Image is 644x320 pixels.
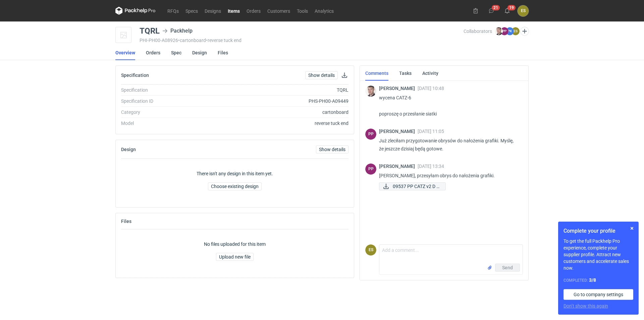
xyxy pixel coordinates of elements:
[520,27,529,36] button: Edit collaborators
[418,164,444,169] span: [DATE] 13:34
[121,98,212,104] div: Specification ID
[316,145,348,153] a: Show details
[212,109,348,116] div: cartonboard
[422,66,438,81] a: Activity
[264,7,293,15] a: Customers
[204,241,266,247] p: No files uploaded for this item
[208,182,262,190] button: Choose existing design
[305,71,338,79] a: Show details
[512,27,520,35] figcaption: ES
[140,38,464,43] div: PHI-PH00-A08926
[121,87,212,93] div: Specification
[212,120,348,127] div: reverse tuck end
[293,7,311,15] a: Tools
[365,164,376,175] figcaption: PP
[212,98,348,104] div: PHS-PH00-A09449
[500,27,508,35] figcaption: PP
[365,164,376,175] div: Paulina Pander
[589,277,596,283] strong: 3 / 8
[121,73,149,78] h2: Specification
[365,244,376,256] div: Elżbieta Sybilska
[502,5,513,16] button: 19
[115,7,156,15] svg: Packhelp Pro
[464,29,492,34] span: Collaborators
[146,45,160,60] a: Orders
[495,264,520,272] button: Send
[162,27,193,35] div: Packhelp
[563,227,633,235] h1: Complete your profile
[182,7,201,15] a: Specs
[365,129,376,140] figcaption: PP
[379,137,518,153] p: Już zleciłam przygotowanie obrysów do nałożenia grafiki. Myślę, że jeszcze dzisiaj będą gotowe.
[206,38,241,43] span: • reverse tuck end
[121,219,131,224] h2: Files
[365,66,388,81] a: Comments
[628,224,636,232] button: Skip for now
[518,5,529,16] div: Elżbieta Sybilska
[506,27,514,35] figcaption: PK
[379,86,418,91] span: [PERSON_NAME]
[563,238,633,271] p: To get the full Packhelp Pro experience, complete your supplier profile. Attract new customers an...
[121,109,212,116] div: Category
[216,253,254,261] button: Upload new file
[201,7,224,15] a: Designs
[197,170,273,177] p: There isn't any design in this item yet.
[212,87,348,93] div: TQRL
[219,255,251,259] span: Upload new file
[502,265,513,270] span: Send
[365,244,376,256] figcaption: ES
[243,7,264,15] a: Orders
[365,129,376,140] div: Paulina Pander
[563,289,633,300] a: Go to company settings
[164,7,182,15] a: RFQs
[379,172,518,180] p: [PERSON_NAME], przesyłam obrys do nałożenia grafiki.
[365,86,376,97] img: Maciej Sikora
[140,27,160,35] div: TQRL
[115,45,135,60] a: Overview
[379,182,446,190] a: 09537 PP CATZ v2 D s...
[399,66,412,81] a: Tasks
[379,164,418,169] span: [PERSON_NAME]
[340,71,348,79] button: Download specification
[486,5,497,16] button: 21
[563,303,608,309] button: Don’t show this again
[224,7,243,15] a: Items
[379,94,518,118] p: wycena CATZ-6 poproszę o przesłanie siatki
[121,147,136,152] h2: Design
[563,277,633,284] div: Completed:
[495,27,503,35] img: Maciej Sikora
[379,182,446,190] div: 09537 PP CATZ v2 D siatka.pdf
[192,45,207,60] a: Design
[218,45,228,60] a: Files
[518,5,529,16] button: ES
[311,7,337,15] a: Analytics
[178,38,206,43] span: • cartonboard
[171,45,181,60] a: Spec
[379,129,418,134] span: [PERSON_NAME]
[211,184,259,189] span: Choose existing design
[393,183,440,190] span: 09537 PP CATZ v2 D s...
[121,120,212,127] div: Model
[418,86,444,91] span: [DATE] 10:48
[418,129,444,134] span: [DATE] 11:05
